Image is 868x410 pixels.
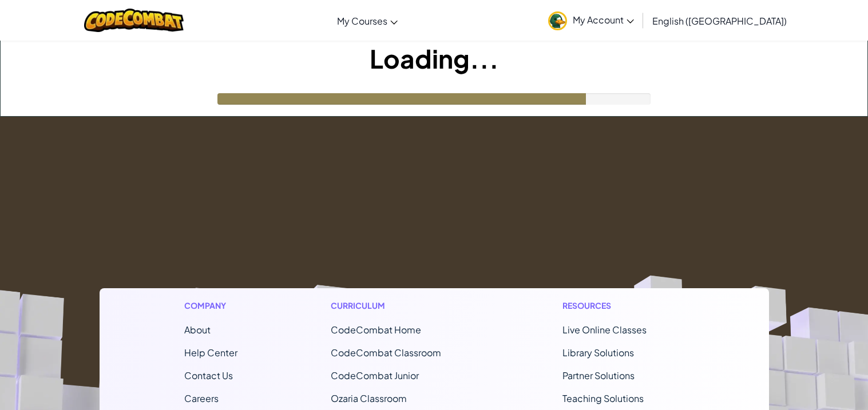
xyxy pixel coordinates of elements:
[184,392,219,404] a: Careers
[542,2,640,38] a: My Account
[184,369,233,381] span: Contact Us
[84,9,184,32] img: CodeCombat logo
[331,300,469,312] h1: Curriculum
[562,347,634,359] a: Library Solutions
[562,392,644,404] a: Teaching Solutions
[331,369,419,381] a: CodeCombat Junior
[331,392,407,404] a: Ozaria Classroom
[337,15,387,27] span: My Courses
[331,324,421,336] span: CodeCombat Home
[184,347,237,359] a: Help Center
[331,347,441,359] a: CodeCombat Classroom
[573,14,634,26] span: My Account
[562,369,635,381] a: Partner Solutions
[562,324,647,336] a: Live Online Classes
[652,15,787,27] span: English ([GEOGRAPHIC_DATA])
[184,300,237,312] h1: Company
[1,41,867,76] h1: Loading...
[331,5,403,36] a: My Courses
[548,11,567,30] img: avatar
[647,5,792,36] a: English ([GEOGRAPHIC_DATA])
[562,300,684,312] h1: Resources
[184,324,211,336] a: About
